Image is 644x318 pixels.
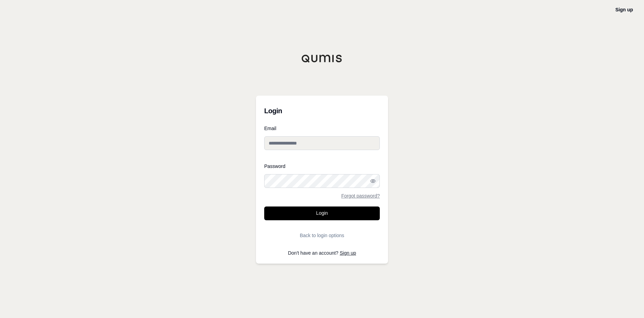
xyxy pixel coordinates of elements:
[264,229,380,242] button: Back to login options
[264,126,380,131] label: Email
[264,104,380,118] h3: Login
[301,54,343,63] img: Qumis
[341,193,380,198] a: Forgot password?
[340,250,356,256] a: Sign up
[264,251,380,255] p: Don't have an account?
[264,206,380,220] button: Login
[615,7,633,12] a: Sign up
[264,164,380,169] label: Password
